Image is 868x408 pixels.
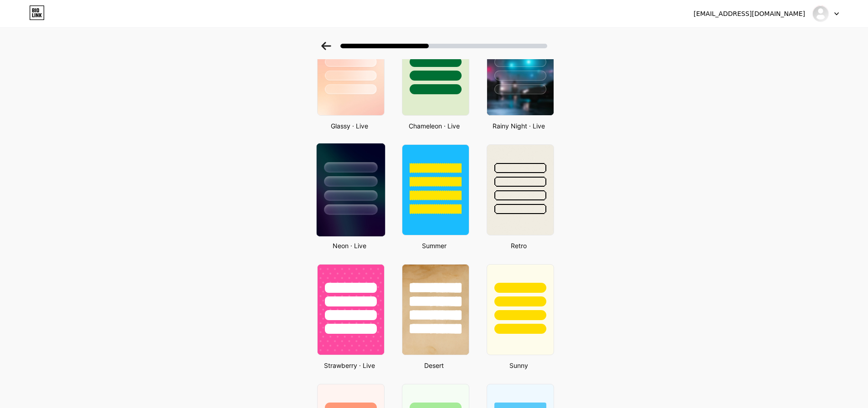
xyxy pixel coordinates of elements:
[316,143,385,236] img: neon.jpg
[484,121,554,131] div: Rainy Night · Live
[693,9,805,19] div: [EMAIL_ADDRESS][DOMAIN_NAME]
[314,121,385,131] div: Glassy · Live
[484,361,554,370] div: Sunny
[399,361,469,370] div: Desert
[314,361,385,370] div: Strawberry · Live
[484,241,554,250] div: Retro
[399,121,469,131] div: Chameleon · Live
[399,241,469,250] div: Summer
[314,241,385,250] div: Neon · Live
[812,5,829,22] img: filipxdevlive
